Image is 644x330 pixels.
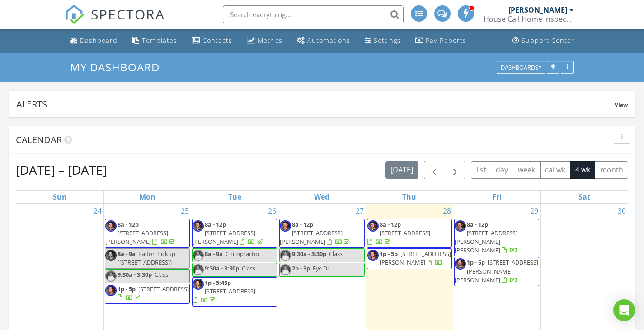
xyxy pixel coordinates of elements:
span: [STREET_ADDRESS] [380,229,430,237]
a: 8a - 12p [STREET_ADDRESS][PERSON_NAME] [105,219,190,248]
span: [STREET_ADDRESS][PERSON_NAME] [280,229,343,246]
img: cory_profile_pic_2.jpg [193,279,204,290]
a: 1p - 5:45p [STREET_ADDRESS] [192,277,277,307]
a: 8a - 12p [STREET_ADDRESS][PERSON_NAME][PERSON_NAME] [455,220,517,255]
a: Metrics [243,33,286,49]
a: 8a - 12p [STREET_ADDRESS][PERSON_NAME] [105,220,177,246]
h2: [DATE] – [DATE] [16,161,107,179]
a: My Dashboard [70,60,167,74]
div: Open Intercom Messenger [613,299,635,321]
span: 8a - 12p [380,220,401,228]
button: Next [445,161,466,179]
a: Go to August 25, 2025 [179,204,191,218]
a: 8a - 12p [STREET_ADDRESS][PERSON_NAME][PERSON_NAME] [454,219,539,257]
a: Go to August 24, 2025 [92,204,103,218]
span: [STREET_ADDRESS] [205,287,255,295]
img: d_forsythe112.jpg [193,264,204,275]
button: cal wk [540,161,571,179]
input: Search everything... [223,5,404,23]
div: [PERSON_NAME] [508,5,567,14]
a: 1p - 5:45p [STREET_ADDRESS] [193,279,255,304]
span: [STREET_ADDRESS] [138,285,189,293]
span: 8a - 12p [467,220,488,228]
img: cory_profile_pic_2.jpg [367,220,379,232]
a: Settings [361,33,404,49]
div: House Call Home Inspection [484,14,574,23]
a: Dashboard [66,33,121,49]
div: Settings [374,36,401,45]
img: cory_profile_pic_2.jpg [105,250,117,261]
img: cory_profile_pic_2.jpg [455,258,466,270]
span: 1p - 5:45p [205,279,231,287]
a: 8a - 12p [STREET_ADDRESS][PERSON_NAME] [280,220,351,246]
span: 9:30a - 3:30p [205,264,239,272]
a: 1p - 5p [STREET_ADDRESS] [118,285,189,302]
a: Wednesday [312,191,331,203]
button: 4 wk [570,161,595,179]
img: cory_profile_pic_2.jpg [367,250,379,261]
div: Metrics [258,36,282,45]
span: 8a - 12p [205,220,226,228]
span: Calendar [16,134,62,146]
a: Thursday [400,191,418,203]
a: 1p - 5p [STREET_ADDRESS] [105,284,190,304]
img: d_forsythe112.jpg [105,270,117,282]
a: 8a - 12p [STREET_ADDRESS] [367,220,430,246]
img: d_forsythe112.jpg [280,264,291,275]
a: Sunday [51,191,69,203]
a: Support Center [509,33,578,49]
a: Templates [128,33,181,49]
span: 8a - 9a [118,250,136,258]
div: Automations [307,36,350,45]
span: SPECTORA [91,5,165,23]
a: Pay Reports [412,33,470,49]
img: cory_profile_pic_2.jpg [105,285,117,296]
button: list [471,161,491,179]
img: d_forsythe112.jpg [280,250,291,261]
button: Previous [424,161,445,179]
a: Tuesday [226,191,243,203]
span: 8a - 9a [205,250,223,258]
a: Go to August 26, 2025 [266,204,278,218]
a: Contacts [188,33,236,49]
a: 1p - 5p [STREET_ADDRESS][PERSON_NAME] [367,248,452,269]
span: Chiropractor [226,250,260,258]
span: 1p - 5p [467,258,485,266]
span: 9:30a - 3:30p [118,270,152,279]
img: cory_profile_pic_2.jpg [280,220,291,232]
span: 2p - 3p [292,264,310,272]
a: 1p - 5p [STREET_ADDRESS][PERSON_NAME][PERSON_NAME] [454,257,539,286]
span: 8a - 12p [118,220,139,228]
a: Go to August 28, 2025 [441,204,453,218]
span: [STREET_ADDRESS][PERSON_NAME] [380,250,451,266]
div: Alerts [16,98,615,110]
div: Dashboard [80,36,118,45]
img: The Best Home Inspection Software - Spectora [65,5,85,24]
span: 1p - 5p [118,285,136,293]
img: cory_profile_pic_2.jpg [105,220,117,232]
img: d_forsythe112.jpg [193,250,204,261]
a: Automations (Advanced) [293,33,354,49]
img: cory_profile_pic_2.jpg [455,220,466,232]
button: week [513,161,541,179]
a: Go to August 29, 2025 [528,204,540,218]
a: 1p - 5p [STREET_ADDRESS][PERSON_NAME] [380,250,451,266]
a: Monday [137,191,157,203]
span: 9:30a - 3:30p [292,250,326,258]
span: Class [242,264,255,272]
span: 1p - 5p [380,250,398,258]
a: 8a - 12p [STREET_ADDRESS] [367,219,452,248]
span: [STREET_ADDRESS][PERSON_NAME][PERSON_NAME] [455,258,538,284]
a: 8a - 12p [STREET_ADDRESS][PERSON_NAME] [279,219,364,248]
button: day [491,161,513,179]
div: Pay Reports [426,36,466,45]
button: Dashboards [497,61,545,74]
a: Friday [490,191,503,203]
a: Go to August 27, 2025 [354,204,366,218]
span: 8a - 12p [292,220,313,228]
span: [STREET_ADDRESS][PERSON_NAME] [105,229,168,246]
span: Class [329,250,343,258]
div: Support Center [522,36,574,45]
span: View [615,101,628,109]
span: Eye Dr [313,264,329,272]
